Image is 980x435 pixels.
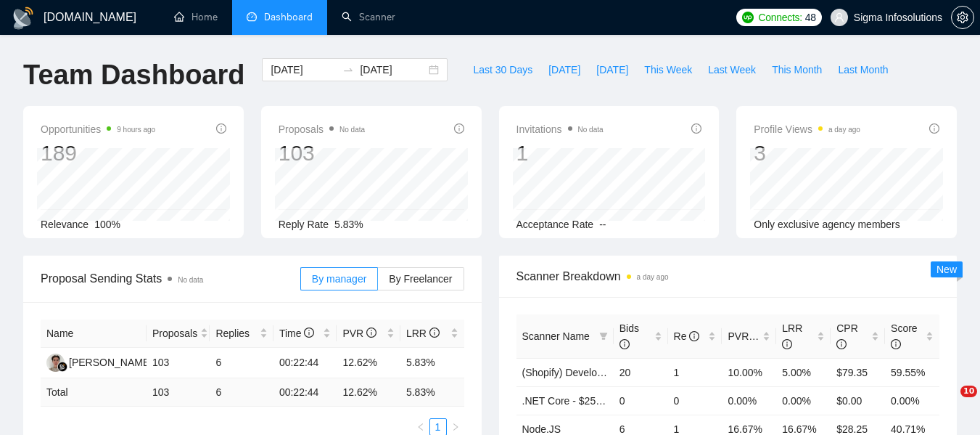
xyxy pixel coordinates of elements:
td: $79.35 [831,358,885,386]
span: Relevance [41,219,88,230]
td: 103 [147,378,210,407]
span: LRR [782,322,802,350]
img: RG [46,354,65,372]
img: upwork-logo.png [742,12,754,23]
span: Last 30 Days [473,62,532,78]
span: Invitations [516,121,604,138]
td: 5.00% [776,358,831,386]
td: 00:22:44 [273,378,337,407]
div: 189 [41,139,155,167]
td: 20 [614,358,668,386]
a: (Shopify) Develop* - $30 to $45 Enterprise [522,367,713,378]
img: gigradar-bm.png [57,362,67,372]
span: Proposals [279,121,365,138]
td: 0 [614,386,668,415]
a: searchScanner [342,11,395,23]
span: Last Month [838,62,888,78]
td: $0.00 [831,386,885,415]
span: left [416,423,425,431]
span: New [936,264,957,275]
span: Scanner Breakdown [516,267,940,285]
span: info-circle [454,123,464,134]
span: LRR [406,328,440,339]
td: 0.00% [722,386,776,415]
div: 103 [279,139,365,167]
span: info-circle [429,328,440,338]
span: Proposal Sending Stats [41,269,300,288]
span: info-circle [836,339,847,349]
span: info-circle [891,339,901,349]
span: Last Week [708,62,756,78]
span: dashboard [247,12,257,22]
span: info-circle [782,339,792,349]
span: Acceptance Rate [516,219,594,230]
span: info-circle [366,328,376,338]
td: 0.00% [885,386,939,415]
td: 6 [210,348,273,378]
span: Replies [215,325,257,341]
span: info-circle [304,328,314,338]
td: 5.83 % [400,378,464,407]
span: setting [952,12,973,23]
span: info-circle [691,123,701,134]
td: 0.00% [776,386,831,415]
span: No data [178,276,203,284]
span: By manager [312,273,366,285]
td: 103 [147,348,210,378]
span: 100% [94,219,120,230]
a: homeHome [174,11,218,23]
span: info-circle [689,331,699,341]
img: logo [12,7,35,30]
span: Only exclusive agency members [754,219,900,230]
button: setting [951,6,974,29]
input: Start date [271,62,337,78]
td: 12.62 % [337,378,400,407]
div: 3 [754,139,860,167]
time: a day ago [637,273,669,281]
span: 10 [960,386,977,397]
time: a day ago [828,126,860,134]
td: 5.83% [400,348,464,378]
span: Profile Views [754,121,860,138]
span: No data [578,126,604,134]
td: 00:22:44 [273,348,337,378]
a: setting [951,12,974,23]
span: CPR [836,322,858,350]
button: This Week [636,58,700,81]
a: RG[PERSON_NAME] [46,356,152,367]
button: Last Week [700,58,764,81]
a: .NET Core - $25 to $40 - All continents [522,395,696,407]
button: Last Month [830,58,896,81]
button: Last 30 Days [465,58,540,81]
th: Replies [210,320,273,348]
span: PVR [342,328,376,339]
time: 9 hours ago [117,126,155,134]
span: [DATE] [596,62,628,78]
span: info-circle [216,123,226,134]
td: 0 [668,386,722,415]
span: PVR [728,330,762,342]
th: Name [41,320,147,348]
span: Reply Rate [279,219,329,230]
span: right [451,423,460,431]
span: [DATE] [548,62,580,78]
td: 12.62% [337,348,400,378]
span: Dashboard [264,11,313,23]
span: No data [339,126,365,134]
span: 5.83% [334,219,363,230]
td: 1 [668,358,722,386]
button: [DATE] [588,58,636,81]
span: user [834,12,844,23]
span: Re [674,330,700,342]
span: info-circle [619,339,630,349]
span: -- [599,219,606,230]
button: [DATE] [540,58,588,81]
span: Bids [619,322,639,350]
a: 1 [430,419,446,435]
span: Opportunities [41,121,155,138]
span: By Freelancer [389,273,452,285]
span: This Month [772,62,822,78]
th: Proposals [147,320,210,348]
iframe: Intercom live chat [931,386,965,420]
td: Total [41,378,147,407]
